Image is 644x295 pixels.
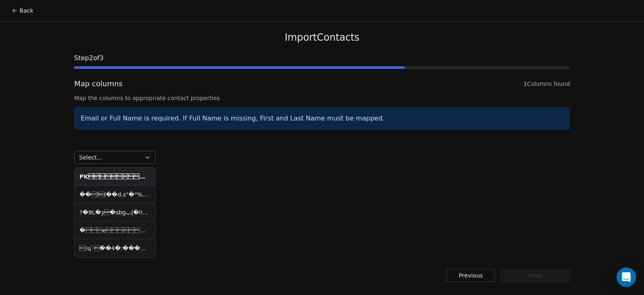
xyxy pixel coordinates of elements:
div: Domain Overview [31,48,73,53]
td: �  e     xl/workbook.xml�U�o�0~���!��C�  �� HА� �[�X����l������ҵ�9�����w��u_�֖)ͥ �r���... [74,221,155,239]
div: Domain: [DOMAIN_NAME] [21,21,90,28]
span: 1 Columns found [523,80,570,88]
div: Email or Full Name is required. If Full Name is missing, First and Last Name must be mapped. [74,107,570,130]
th: PK     ! A7��n     [Content_Types].xml �(�                                         ... [74,168,155,186]
div: v 4.0.25 [23,13,40,20]
div: Open Intercom Messenger [616,267,636,287]
td: ��lI��d.s"�"%6� 2���A�C��?A%�*����=��ES)de1t�I-U�L��E42D$��m A.���)�E��� A����]�m:V @q�... [74,186,155,203]
button: Next [500,269,570,282]
span: Import Contacts [285,31,359,44]
span: Map the columns to appropriate contact properties [74,94,570,102]
button: Previous [447,269,495,282]
span: Select... [79,153,102,162]
img: logo_orange.svg [13,13,20,20]
div: Keywords by Traffic [90,48,137,53]
img: tab_domain_overview_orange.svg [22,47,28,54]
span: Step 2 of 3 [74,53,570,63]
td: )ɥ`��4�:�����j��rm���SF��i� �[�d<K� b�T+G���Tg��"w<����p��z �\.9e���� s Q,'�댗�A+�[� �֛Ҧ�... [74,239,155,257]
img: website_grey.svg [13,21,20,28]
button: Back [7,3,38,18]
td: ?�9L�ҙ�sbgٮ|�l!��USh9i�b�r:"y_dl��D���|-N��R"4�2�G�%��Z�4�˝y�7 ë��ɂ� ��  �� PK     ! �] [74,203,155,221]
img: tab_keywords_by_traffic_grey.svg [81,47,88,54]
span: Map columns [74,79,123,89]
